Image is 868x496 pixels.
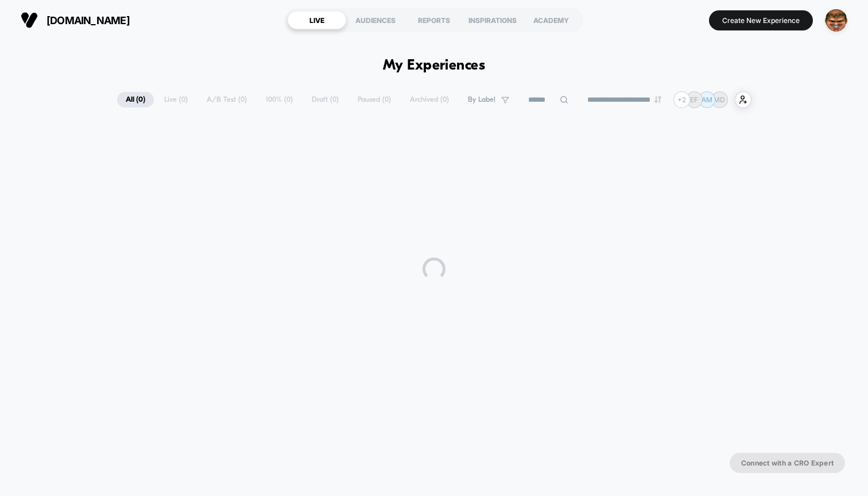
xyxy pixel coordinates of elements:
h1: My Experiences [383,57,486,74]
button: Create New Experience [709,10,813,30]
p: EF [690,95,698,104]
div: + 2 [673,91,690,108]
button: ppic [821,9,851,32]
img: Visually logo [21,11,38,29]
span: [DOMAIN_NAME] [46,14,130,26]
div: AUDIENCES [346,11,405,29]
img: ppic [825,9,847,32]
div: REPORTS [405,11,463,29]
div: ACADEMY [522,11,580,29]
div: LIVE [288,11,346,29]
div: INSPIRATIONS [463,11,522,29]
button: [DOMAIN_NAME] [17,11,133,29]
p: MD [714,95,725,104]
button: Connect with a CRO Expert [730,453,845,473]
img: end [654,96,661,103]
p: AM [702,95,712,104]
span: All ( 0 ) [117,92,154,107]
span: By Label [468,95,495,104]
